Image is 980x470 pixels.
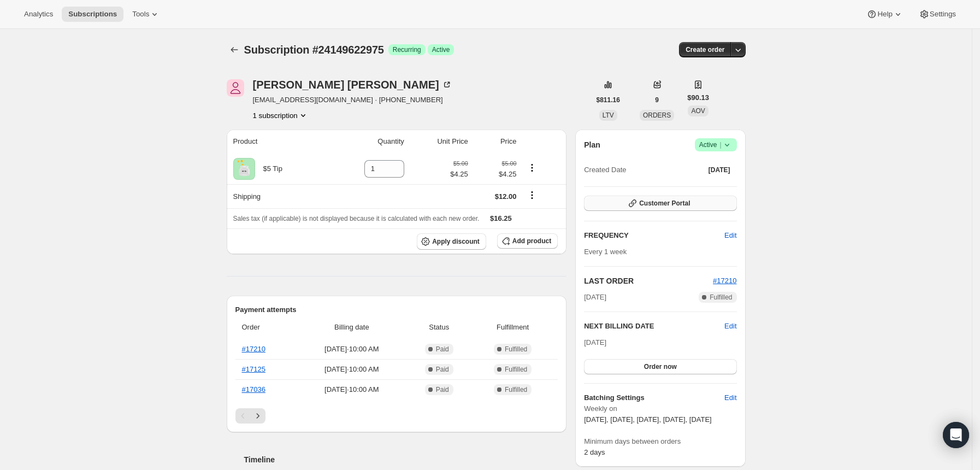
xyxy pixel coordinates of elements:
span: $16.25 [490,214,512,222]
button: Subscriptions [227,42,242,57]
span: Tools [132,10,149,19]
span: Order now [644,362,677,371]
h2: FREQUENCY [584,230,724,241]
span: [DATE] · 10:00 AM [299,384,404,395]
span: Edit [724,230,736,241]
th: Shipping [227,184,328,208]
span: Recurring [393,45,421,54]
span: $811.16 [597,96,620,104]
span: Fulfilled [505,385,527,394]
button: Tools [126,7,167,22]
span: [DATE] · 10:00 AM [299,364,404,375]
span: [DATE] [584,338,606,346]
h2: Timeline [244,454,567,465]
span: Apply discount [432,237,480,246]
span: Help [877,10,892,19]
span: LTV [603,111,614,119]
span: $4.25 [450,169,468,180]
button: Edit [718,389,743,407]
div: [PERSON_NAME] [PERSON_NAME] [253,79,452,90]
th: Price [471,130,520,154]
span: Add product [512,237,551,245]
h6: Batching Settings [584,392,724,403]
span: Created Date [584,164,626,175]
button: Subscriptions [62,7,123,22]
span: Paid [436,345,449,354]
span: Subscription #24149622975 [244,44,384,56]
th: Product [227,130,328,154]
span: Olivia Scialla [227,79,244,97]
h2: Payment attempts [235,304,558,315]
img: product img [233,158,255,180]
span: Every 1 week [584,248,627,256]
span: | [719,140,721,149]
button: Add product [497,233,558,249]
button: Apply discount [417,233,486,250]
span: [DATE] · 10:00 AM [299,344,404,355]
span: AOV [691,107,705,115]
div: Open Intercom Messenger [943,422,969,448]
span: Minimum days between orders [584,436,736,447]
nav: Pagination [235,408,558,424]
button: [DATE] [702,162,737,178]
span: Fulfilled [710,293,732,302]
span: Billing date [299,322,404,333]
span: $90.13 [687,92,709,103]
button: Product actions [253,110,309,121]
small: $5.00 [453,160,468,167]
span: Customer Portal [639,199,690,208]
span: $4.25 [475,169,517,180]
button: Shipping actions [523,189,541,201]
a: #17125 [242,365,265,373]
span: [DATE], [DATE], [DATE], [DATE], [DATE] [584,415,712,424]
th: Quantity [328,130,408,154]
button: Analytics [17,7,60,22]
button: Customer Portal [584,196,736,211]
div: $5 Tip [255,163,282,174]
span: $12.00 [495,192,517,201]
span: Status [410,322,468,333]
button: Order now [584,359,736,374]
span: Paid [436,365,449,374]
span: Weekly on [584,403,736,414]
span: Create order [686,45,724,54]
span: Sales tax (if applicable) is not displayed because it is calculated with each new order. [233,215,480,222]
button: Help [860,7,910,22]
span: Edit [724,392,736,403]
button: $811.16 [590,92,627,108]
th: Unit Price [408,130,471,154]
span: Fulfilled [505,345,527,354]
button: Create order [679,42,731,57]
button: Settings [912,7,963,22]
span: Fulfilled [505,365,527,374]
small: $5.00 [501,160,516,167]
h2: NEXT BILLING DATE [584,321,724,332]
span: [DATE] [709,166,730,174]
span: Fulfillment [474,322,551,333]
span: [DATE] [584,292,606,303]
span: 9 [655,96,659,104]
button: Next [250,408,265,424]
h2: Plan [584,139,600,150]
button: Edit [718,227,743,244]
span: Paid [436,385,449,394]
button: #17210 [713,275,736,286]
span: 2 days [584,448,605,456]
button: 9 [648,92,665,108]
span: ORDERS [643,111,671,119]
h2: LAST ORDER [584,275,713,286]
th: Order [235,315,297,339]
a: #17210 [713,277,736,285]
span: Subscriptions [68,10,117,19]
button: Edit [724,321,736,332]
span: Settings [930,10,956,19]
span: Analytics [24,10,53,19]
span: Active [432,45,450,54]
a: #17036 [242,385,265,393]
span: Active [699,139,733,150]
button: Product actions [523,162,541,174]
a: #17210 [242,345,265,353]
span: [EMAIL_ADDRESS][DOMAIN_NAME] · [PHONE_NUMBER] [253,95,452,105]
